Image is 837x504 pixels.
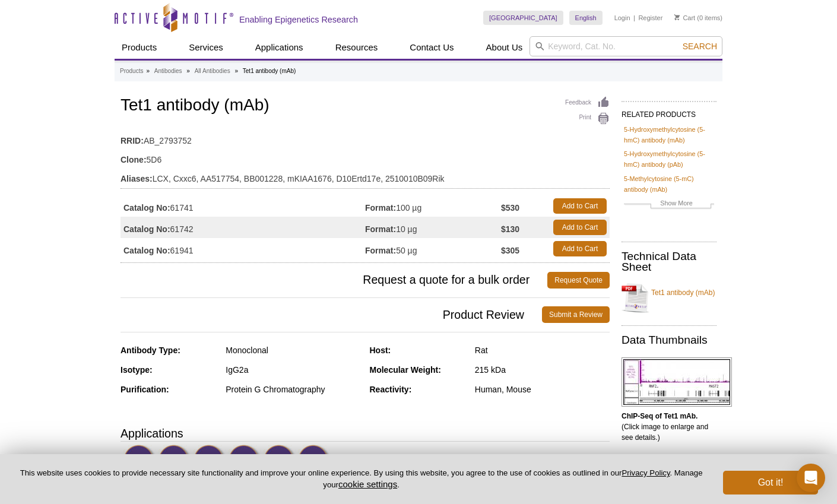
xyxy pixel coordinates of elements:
td: 61741 [121,195,365,217]
a: Add to Cart [553,220,607,235]
div: Open Intercom Messenger [797,464,825,492]
strong: Isotype: [121,365,153,375]
img: Your Cart [674,14,680,20]
li: » [146,68,150,74]
a: Applications [248,36,310,59]
td: 61742 [121,217,365,238]
img: ChIP-Seq Validated [158,445,191,477]
a: 5-Methylcytosine (5-mC) antibody (mAb) [624,173,714,195]
a: Resources [328,36,385,59]
img: Western Blot Validated [194,445,226,477]
h3: Applications [121,424,610,442]
strong: $530 [501,202,519,213]
a: Add to Cart [553,241,607,256]
a: Login [614,14,630,22]
a: English [569,11,603,25]
div: Human, Mouse [475,384,610,395]
a: Antibodies [154,66,182,77]
td: 5D6 [121,147,610,166]
a: About Us [479,36,530,59]
img: ChIP Validated [123,445,156,477]
a: Show More [624,198,714,211]
a: Services [182,36,230,59]
a: Register [638,14,662,22]
a: 5-Hydroxymethylcytosine (5-hmC) antibody (pAb) [624,148,714,170]
a: Submit a Review [542,306,610,323]
a: [GEOGRAPHIC_DATA] [483,11,563,25]
h2: Enabling Epigenetics Research [239,14,358,25]
td: 10 µg [365,217,501,238]
td: 100 µg [365,195,501,217]
strong: $130 [501,224,519,234]
strong: Antibody Type: [121,345,180,355]
span: Search [683,42,717,51]
p: This website uses cookies to provide necessary site functionality and improve your online experie... [19,468,703,490]
strong: Format: [365,245,396,256]
a: 5-Hydroxymethylcytosine (5-hmC) antibody (mAb) [624,124,714,145]
button: Got it! [723,471,818,495]
button: cookie settings [338,479,397,489]
strong: Reactivity: [370,385,412,394]
div: Monoclonal [226,345,360,356]
h1: Tet1 antibody (mAb) [121,96,610,116]
a: Request Quote [547,272,610,289]
li: | [633,11,635,25]
a: Tet1 antibody (mAb) [622,280,716,316]
strong: Format: [365,224,396,234]
img: Immunoprecipitation Validated [229,445,261,477]
input: Keyword, Cat. No. [530,36,722,56]
h2: Data Thumbnails [622,335,716,345]
li: Tet1 antibody (mAb) [243,68,296,74]
a: Contact Us [402,36,461,59]
img: Immunofluorescence Validated [264,445,296,477]
a: Products [120,66,143,77]
strong: RRID: [121,135,144,146]
li: (0 items) [674,11,722,25]
a: Cart [674,14,695,22]
p: (Click image to enlarge and see details.) [622,411,716,443]
h2: Technical Data Sheet [622,251,716,272]
span: Request a quote for a bulk order [121,272,547,289]
span: Product Review [121,306,542,323]
li: » [234,68,238,74]
td: 50 µg [365,238,501,259]
strong: Catalog No: [123,202,170,213]
a: Products [115,36,164,59]
strong: Clone: [121,154,147,165]
td: 61941 [121,238,365,259]
strong: Aliases: [121,173,153,184]
a: Print [565,112,610,125]
a: Add to Cart [553,198,607,214]
strong: Host: [370,345,391,355]
div: 215 kDa [475,364,610,375]
strong: $305 [501,245,519,256]
strong: Catalog No: [123,245,170,256]
img: Tet1 antibody (mAb) tested by ChIP-Seq. [622,357,732,407]
h2: RELATED PRODUCTS [622,101,716,122]
button: Search [679,41,721,52]
div: Protein G Chromatography [226,384,360,395]
strong: Purification: [121,385,169,394]
a: Feedback [565,96,610,109]
td: AB_2793752 [121,128,610,147]
div: Rat [475,345,610,356]
li: » [186,68,190,74]
strong: Molecular Weight: [370,365,441,375]
a: Privacy Policy [622,468,670,477]
strong: Format: [365,202,396,213]
strong: Catalog No: [123,224,170,234]
td: LCX, Cxxc6, AA517754, BB001228, mKIAA1676, D10Ertd17e, 2510010B09Rik [121,166,610,185]
img: Immunocytochemistry Validated [298,445,331,477]
b: ChIP-Seq of Tet1 mAb. [622,412,697,420]
a: All Antibodies [195,66,230,77]
div: IgG2a [226,364,360,375]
